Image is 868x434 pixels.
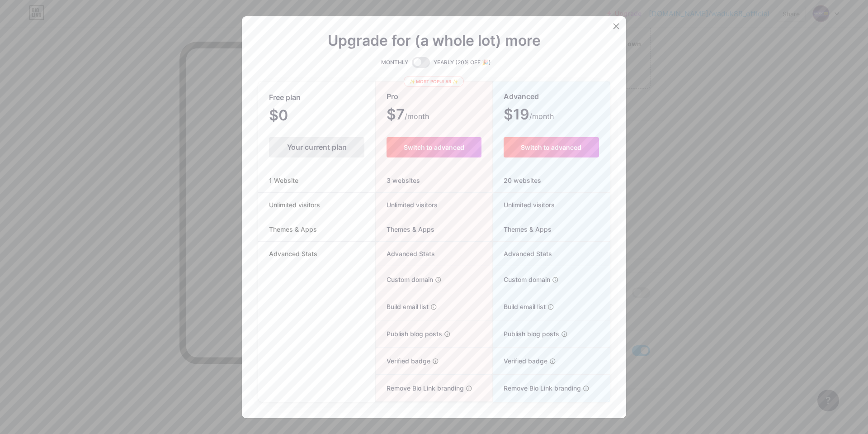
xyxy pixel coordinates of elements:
[387,89,398,105] span: Pro
[404,76,464,87] div: ✨ Most popular ✨
[258,200,331,210] span: Unlimited visitors
[376,329,442,339] span: Publish blog posts
[529,111,554,122] span: /month
[387,137,481,157] button: Switch to advanced
[376,302,429,311] span: Build email list
[376,200,438,210] span: Unlimited visitors
[493,356,547,366] span: Verified badge
[269,137,364,157] div: Your current plan
[493,302,546,311] span: Build email list
[376,383,464,393] span: Remove Bio Link branding
[258,224,328,234] span: Themes & Apps
[381,58,408,67] span: MONTHLY
[493,249,552,258] span: Advanced Stats
[376,168,492,193] div: 3 websites
[493,168,610,193] div: 20 websites
[258,176,309,185] span: 1 Website
[405,111,429,122] span: /month
[258,249,328,258] span: Advanced Stats
[493,224,552,234] span: Themes & Apps
[376,275,433,284] span: Custom domain
[434,58,491,67] span: YEARLY (20% OFF 🎉)
[376,356,430,366] span: Verified badge
[404,143,464,151] span: Switch to advanced
[269,90,301,105] span: Free plan
[521,143,581,151] span: Switch to advanced
[504,137,599,157] button: Switch to advanced
[493,383,581,393] span: Remove Bio Link branding
[493,200,555,210] span: Unlimited visitors
[504,89,539,105] span: Advanced
[328,35,541,46] span: Upgrade for (a whole lot) more
[376,249,435,258] span: Advanced Stats
[269,110,312,123] span: $0
[493,275,550,284] span: Custom domain
[387,109,429,122] span: $7
[493,329,559,339] span: Publish blog posts
[504,109,554,122] span: $19
[376,224,434,234] span: Themes & Apps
